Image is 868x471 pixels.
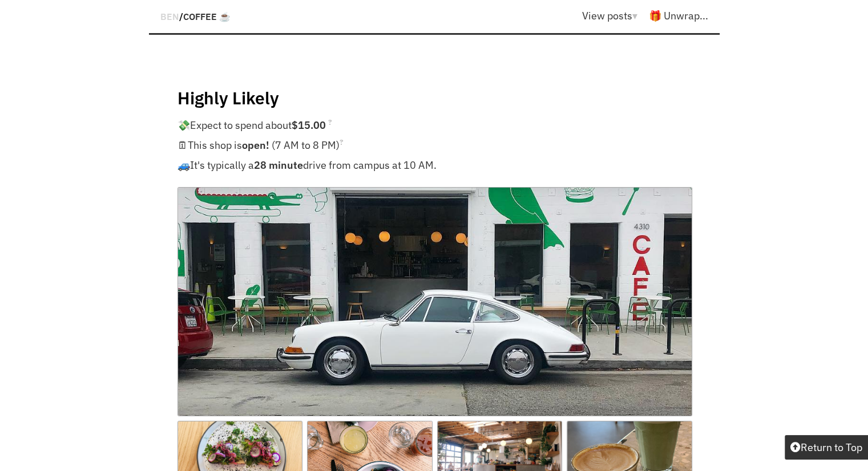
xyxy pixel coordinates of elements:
a: View posts [582,9,649,22]
strong: 28 minute [254,159,303,172]
span: 🚙 [177,159,190,172]
a: BEN [160,11,179,22]
div: / [160,6,231,27]
span: ▾ [632,9,637,22]
strong: $15.00 [292,119,326,132]
h4: Highly Likely [177,87,691,109]
span: This shop is (7 AM to 8 PM) [188,139,344,152]
button: Return to Top [785,435,868,460]
strong: open! [242,139,269,152]
sup: ? [340,137,344,147]
img: hl-hero.jpg [177,187,692,416]
sup: ? [328,117,332,127]
a: Coffee ☕️ [183,11,231,22]
span: 💸 [177,119,190,132]
p: It's typically a drive from campus at 10 AM. [177,155,691,175]
a: 🎁 Unwrap... [649,9,708,22]
span: 🗓 [177,139,188,152]
p: Expect to spend about [177,115,691,135]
